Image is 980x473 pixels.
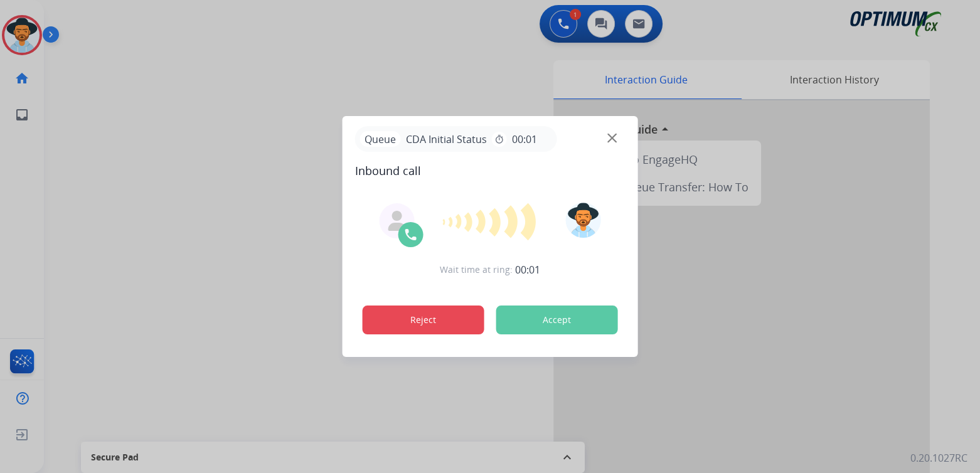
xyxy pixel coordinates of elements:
p: 0.20.1027RC [910,450,967,465]
img: agent-avatar [387,211,407,231]
img: close-button [607,134,617,143]
span: CDA Initial Status [401,132,492,147]
img: call-icon [403,227,418,242]
span: 00:01 [512,132,537,147]
span: 00:01 [515,262,540,277]
span: Wait time at ring: [440,263,513,276]
mat-icon: timer [494,134,504,144]
img: avatar [565,203,600,238]
span: Inbound call [355,162,626,179]
button: Accept [496,306,618,334]
p: Queue [360,131,401,147]
button: Reject [363,306,484,334]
